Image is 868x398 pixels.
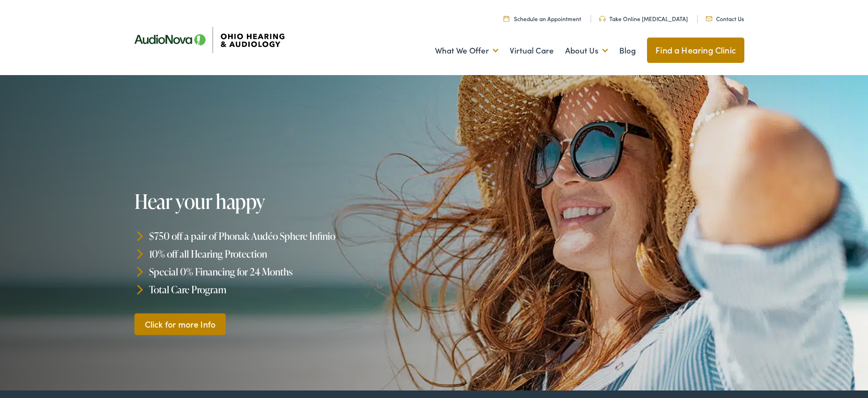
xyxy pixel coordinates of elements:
[134,245,438,263] li: 10% off all Hearing Protection
[599,15,688,23] a: Take Online [MEDICAL_DATA]
[565,33,608,68] a: About Us
[706,16,712,21] img: Mail icon representing email contact with Ohio Hearing in Cincinnati, OH
[619,33,636,68] a: Blog
[510,33,554,68] a: Virtual Care
[504,15,509,22] img: Calendar Icon to schedule a hearing appointment in Cincinnati, OH
[599,16,606,22] img: Headphones icone to schedule online hearing test in Cincinnati, OH
[647,38,744,63] a: Find a Hearing Clinic
[134,191,438,212] h1: Hear your happy
[134,313,226,335] a: Click for more Info
[134,227,438,245] li: $750 off a pair of Phonak Audéo Sphere Infinio
[435,33,498,68] a: What We Offer
[706,15,744,23] a: Contact Us
[134,280,438,298] li: Total Care Program
[134,263,438,281] li: Special 0% Financing for 24 Months
[504,15,581,23] a: Schedule an Appointment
